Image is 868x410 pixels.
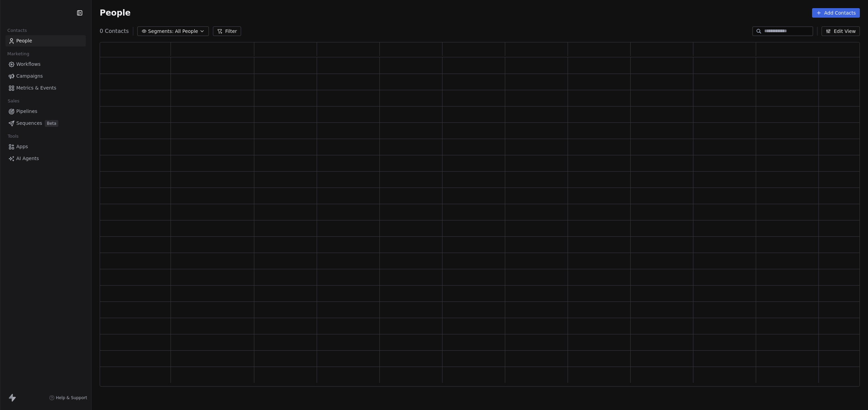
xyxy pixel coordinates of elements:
a: Help & Support [49,395,87,401]
span: AI Agents [16,155,39,162]
span: Sales [5,96,22,106]
span: Tools [5,131,21,141]
span: Apps [16,143,28,150]
a: Campaigns [5,71,86,82]
button: Add Contacts [812,8,860,18]
span: All People [175,28,198,35]
span: People [16,37,32,44]
div: grid [100,57,860,387]
span: Help & Support [56,395,87,401]
span: Metrics & Events [16,84,56,92]
button: Edit View [822,26,860,36]
span: Contacts [4,25,30,36]
span: Marketing [4,49,32,59]
a: Metrics & Events [5,82,86,94]
span: Beta [45,120,58,127]
span: Segments: [148,28,174,35]
button: Filter [213,26,241,36]
a: Workflows [5,59,86,70]
a: People [5,35,86,46]
a: Pipelines [5,106,86,117]
span: 0 Contacts [100,27,129,35]
span: Sequences [16,120,42,127]
a: Apps [5,141,86,152]
a: SequencesBeta [5,118,86,129]
span: Workflows [16,61,41,68]
span: Pipelines [16,108,37,115]
a: AI Agents [5,153,86,164]
span: Campaigns [16,73,43,80]
span: People [100,8,131,18]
